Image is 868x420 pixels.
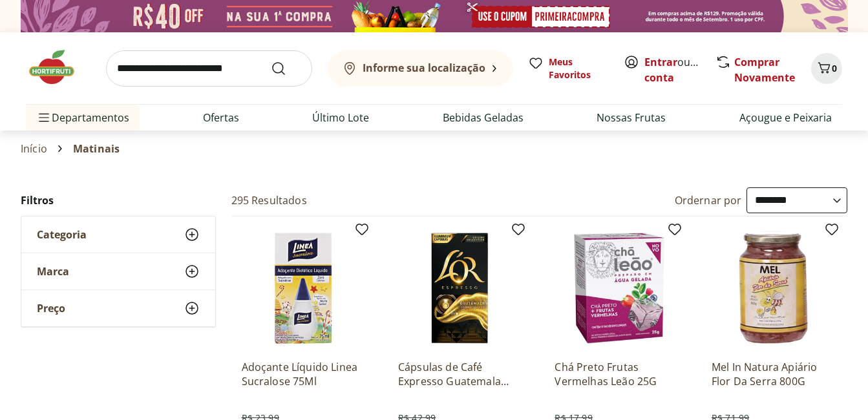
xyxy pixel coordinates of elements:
[37,302,65,315] span: Preço
[443,110,524,125] a: Bebidas Geladas
[271,61,302,76] button: Submit Search
[597,110,666,125] a: Nossas Frutas
[242,360,365,388] a: Adoçante Líquido Linea Sucralose 75Ml
[712,227,834,350] img: Mel In Natura Apiário Flor Da Serra 800G
[675,193,742,207] label: Ordernar por
[231,193,307,207] h2: 295 Resultados
[37,265,69,278] span: Marca
[21,216,215,253] button: Categoria
[811,53,842,84] button: Carrinho
[21,143,47,154] a: Início
[36,102,52,133] button: Menu
[73,143,120,154] span: Matinais
[242,227,365,350] img: Adoçante Líquido Linea Sucralose 75Ml
[832,62,837,74] span: 0
[37,228,87,241] span: Categoria
[555,360,677,388] a: Chá Preto Frutas Vermelhas Leão 25G
[398,227,521,350] img: Cápsulas de Café Expresso Guatemala L'OR 52g
[363,61,485,75] b: Informe sua localização
[549,56,608,81] span: Meus Favoritos
[739,110,832,125] a: Açougue e Peixaria
[21,253,215,289] button: Marca
[644,55,677,69] a: Entrar
[36,102,129,133] span: Departamentos
[106,50,312,87] input: search
[203,110,239,125] a: Ofertas
[555,227,677,350] img: Chá Preto Frutas Vermelhas Leão 25G
[21,290,215,326] button: Preço
[26,48,90,87] img: Hortifruti
[712,360,834,388] a: Mel In Natura Apiário Flor Da Serra 800G
[21,187,216,213] h2: Filtros
[644,55,715,85] a: Criar conta
[398,360,521,388] a: Cápsulas de Café Expresso Guatemala L'OR 52g
[734,55,795,85] a: Comprar Novamente
[644,54,702,85] span: ou
[528,56,608,81] a: Meus Favoritos
[328,50,513,87] button: Informe sua localização
[312,110,369,125] a: Último Lote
